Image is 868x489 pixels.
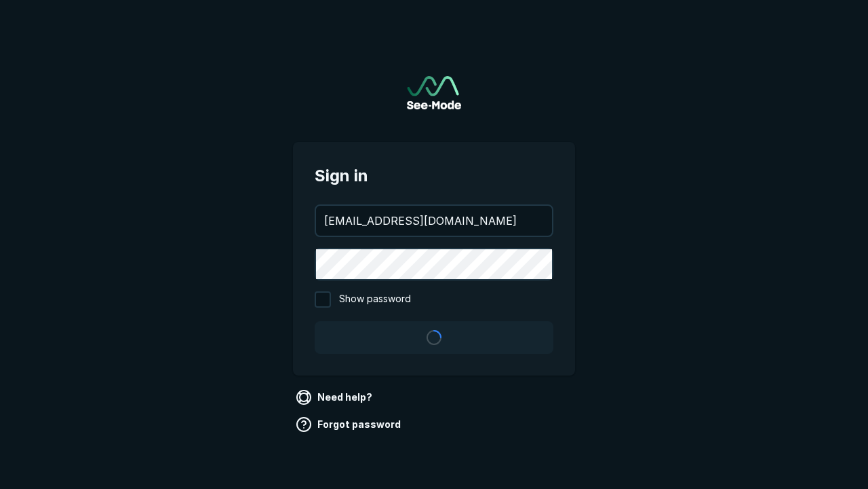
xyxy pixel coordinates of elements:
a: Need help? [293,386,378,408]
span: Sign in [315,164,553,188]
a: Forgot password [293,414,406,435]
span: Show password [339,291,411,308]
a: Go to sign in [407,76,461,109]
img: See-Mode Logo [407,76,461,109]
input: your@email.com [316,206,552,236]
